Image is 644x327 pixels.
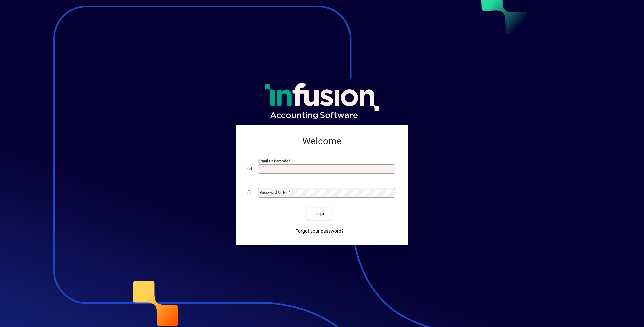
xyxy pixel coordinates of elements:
button: Login [307,208,331,220]
a: Forgot your password? [292,225,346,237]
span: Forgot your password? [295,228,344,235]
span: Login [312,210,326,217]
h2: Welcome [247,135,397,147]
mat-label: Password or Pin [260,190,288,195]
mat-label: Email or Barcode [258,159,288,163]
